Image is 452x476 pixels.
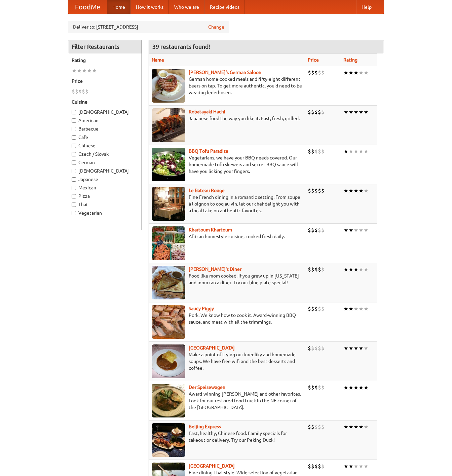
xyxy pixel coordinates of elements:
li: ★ [348,266,353,273]
li: ★ [343,148,348,155]
li: $ [314,187,318,194]
input: Japanese [72,177,76,182]
li: ★ [364,108,369,116]
li: $ [308,148,311,155]
li: $ [72,88,75,95]
img: tofuparadise.jpg [152,148,185,181]
b: [GEOGRAPHIC_DATA] [189,463,235,469]
label: Barbecue [72,125,138,132]
b: [PERSON_NAME]'s Diner [189,266,241,272]
li: $ [311,187,314,194]
li: $ [321,226,325,234]
a: Change [208,24,224,30]
a: Beijing Express [189,424,221,429]
label: Thai [72,201,138,208]
a: Recipe videos [204,0,245,14]
img: czechpoint.jpg [152,344,185,378]
div: Deliver to: [STREET_ADDRESS] [68,21,229,33]
ng-pluralize: 39 restaurants found! [152,43,210,50]
li: $ [311,423,314,431]
li: $ [308,423,311,431]
p: Japanese food the way you like it. Fast, fresh, grilled. [152,115,302,122]
h5: Price [72,78,138,84]
li: $ [321,187,325,194]
li: $ [314,423,318,431]
p: Make a point of trying our knedlíky and homemade soups. We have free wifi and the best desserts a... [152,351,302,371]
input: Chinese [72,144,76,148]
li: $ [311,266,314,273]
li: $ [314,384,318,391]
li: ★ [359,344,364,352]
h4: Filter Restaurants [68,40,142,53]
a: Robatayaki Hachi [189,109,225,114]
img: robatayaki.jpg [152,108,185,142]
li: ★ [353,226,359,234]
li: ★ [364,344,369,352]
li: $ [82,88,85,95]
b: [PERSON_NAME]'s German Saloon [189,70,261,75]
p: Fine French dining in a romantic setting. From soupe à l'oignon to coq au vin, let our chef delig... [152,194,302,214]
a: Help [356,0,377,14]
li: ★ [343,344,348,352]
li: $ [318,69,321,76]
li: ★ [348,108,353,116]
li: ★ [77,67,82,74]
img: speisewagen.jpg [152,384,185,417]
label: [DEMOGRAPHIC_DATA] [72,109,138,115]
li: ★ [343,69,348,76]
li: ★ [364,148,369,155]
li: $ [314,108,318,116]
a: Who we are [169,0,204,14]
li: ★ [359,108,364,116]
li: $ [308,266,311,273]
li: $ [318,423,321,431]
li: $ [318,344,321,352]
li: ★ [343,266,348,273]
a: Le Bateau Rouge [189,188,225,193]
li: $ [308,187,311,194]
a: BBQ Tofu Paradise [189,148,228,154]
li: $ [314,266,318,273]
li: ★ [348,226,353,234]
li: ★ [353,423,359,431]
li: ★ [353,463,359,470]
li: ★ [348,305,353,313]
a: [GEOGRAPHIC_DATA] [189,345,235,351]
label: Chinese [72,142,138,149]
li: ★ [364,423,369,431]
label: Cafe [72,134,138,141]
li: $ [85,88,88,95]
li: $ [308,344,311,352]
li: $ [321,266,325,273]
p: Food like mom cooked, if you grew up in [US_STATE] and mom ran a diner. Try our blue plate special! [152,272,302,286]
a: Rating [343,57,357,63]
li: ★ [359,187,364,194]
li: ★ [359,423,364,431]
li: ★ [348,187,353,194]
li: ★ [364,266,369,273]
input: German [72,160,76,165]
p: German home-cooked meals and fifty-eight different beers on tap. To get more authentic, you'd nee... [152,76,302,96]
li: ★ [359,463,364,470]
li: $ [308,226,311,234]
a: Price [308,57,319,63]
li: $ [311,463,314,470]
li: ★ [343,423,348,431]
h5: Rating [72,57,138,64]
li: ★ [359,384,364,391]
li: $ [314,305,318,313]
li: ★ [359,266,364,273]
label: [DEMOGRAPHIC_DATA] [72,168,138,174]
li: $ [321,305,325,313]
li: ★ [348,148,353,155]
li: $ [318,187,321,194]
p: Fast, healthy, Chinese food. Family specials for takeout or delivery. Try our Peking Duck! [152,430,302,443]
li: $ [321,148,325,155]
p: Pork. We know how to cook it. Award-winning BBQ sauce, and meat with all the trimmings. [152,312,302,325]
input: [DEMOGRAPHIC_DATA] [72,110,76,114]
input: Cafe [72,135,76,140]
li: $ [311,305,314,313]
h5: Cuisine [72,99,138,105]
li: $ [314,344,318,352]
